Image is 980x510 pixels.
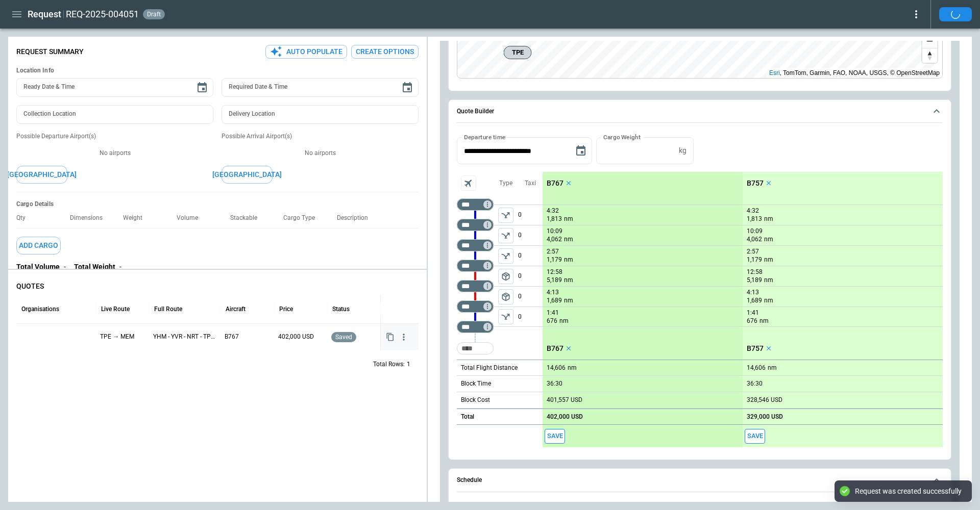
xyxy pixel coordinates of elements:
[518,205,543,225] p: 0
[153,333,216,341] p: YHM - YVR - NRT - TPE - YVR - MEM - YHM
[747,179,764,188] p: B757
[16,67,419,74] h6: Location Info
[373,360,405,369] p: Total Rows:
[747,256,762,264] p: 1,179
[265,45,347,59] button: Auto Populate
[547,235,562,244] p: 4,062
[547,413,583,421] p: 402,000 USD
[747,296,762,305] p: 1,689
[547,248,559,256] p: 2:57
[747,215,762,223] p: 1,813
[525,179,536,188] p: Taxi
[769,69,780,76] a: Esri
[547,179,563,188] p: B767
[764,215,773,223] p: nm
[66,8,139,20] h2: REQ-2025-004051
[74,263,115,271] p: Total Weight
[461,379,491,388] p: Block Time
[145,11,163,18] span: draft
[764,296,773,305] p: nm
[571,141,591,161] button: Choose date, selected date is Oct 8, 2025
[922,33,937,48] button: Zoom out
[457,260,494,272] div: Too short
[192,78,212,98] button: Choose date
[457,477,482,483] h6: Schedule
[154,305,182,313] div: Full Route
[518,307,543,326] p: 0
[547,289,559,296] p: 4:13
[747,317,757,325] p: 676
[764,235,773,244] p: nm
[543,172,943,447] div: scrollable content
[547,256,562,264] p: 1,179
[498,208,513,223] button: left aligned
[769,68,940,78] div: , TomTom, Garmin, FAO, NOAA, USGS, © OpenStreetMap
[457,321,494,333] div: Too short
[508,47,527,58] span: TPE
[518,266,543,286] p: 0
[498,208,513,223] span: Type of sector
[547,317,557,325] p: 676
[559,317,569,325] p: nm
[564,215,573,223] p: nm
[547,396,582,404] p: 401,557 USD
[547,207,559,215] p: 4:32
[564,276,573,285] p: nm
[226,305,246,313] div: Aircraft
[177,214,206,222] p: Volume
[457,300,494,313] div: Too short
[745,429,765,444] span: Save this aircraft quote and copy details to clipboard
[384,330,397,343] button: Copy quote content
[222,166,273,184] button: [GEOGRAPHIC_DATA]
[457,100,943,123] button: Quote Builder
[498,269,513,284] button: left aligned
[230,214,265,222] p: Stackable
[461,414,474,420] h6: Total
[16,237,61,254] button: Add Cargo
[747,248,759,256] p: 2:57
[16,47,84,56] p: Request Summary
[457,219,494,231] div: Too short
[547,309,559,317] p: 1:41
[457,137,943,447] div: Quote Builder
[547,296,562,305] p: 1,689
[457,198,494,211] div: Too short
[498,309,513,324] button: left aligned
[70,214,111,222] p: Dimensions
[16,149,213,158] p: No airports
[568,364,577,372] p: nm
[747,309,759,317] p: 1:41
[747,207,759,215] p: 4:32
[547,380,562,388] p: 36:30
[501,271,511,282] span: package_2
[747,276,762,285] p: 5,189
[457,469,943,492] button: Schedule
[461,396,490,404] p: Block Cost
[747,364,766,372] p: 14,606
[498,228,513,243] span: Type of sector
[547,276,562,285] p: 5,189
[603,133,641,141] label: Cargo Weight
[499,179,512,188] p: Type
[407,360,410,369] p: 1
[16,200,419,208] h6: Cargo Details
[461,364,518,372] p: Total Flight Distance
[101,305,130,313] div: Live Route
[564,235,573,244] p: nm
[747,344,764,353] p: B757
[222,149,419,158] p: No airports
[457,108,494,115] h6: Quote Builder
[100,333,145,341] p: TPE → MEM
[768,364,777,372] p: nm
[759,317,769,325] p: nm
[16,166,67,184] button: [GEOGRAPHIC_DATA]
[518,287,543,307] p: 0
[498,248,513,264] span: Type of sector
[747,413,783,421] p: 329,000 USD
[278,333,323,341] p: 402,000 USD
[16,132,213,141] p: Possible Departure Airport(s)
[64,263,66,271] p: -
[679,146,687,155] p: kg
[518,225,543,245] p: 0
[464,133,506,141] label: Departure time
